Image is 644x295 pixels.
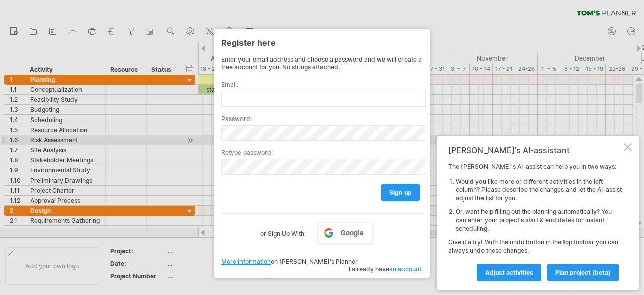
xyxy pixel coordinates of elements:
a: More information [221,258,271,265]
a: Adjust activities [477,264,541,281]
label: or Sign Up With: [260,222,306,240]
a: an account [389,265,421,273]
span: Adjust activities [485,269,533,276]
label: Retype password: [221,149,423,156]
li: Or, want help filling out the planning automatically? You can enter your project's start & end da... [456,208,622,233]
div: [PERSON_NAME]'s AI-assistant [448,145,622,155]
label: Password: [221,115,423,123]
a: Google [318,222,372,244]
div: Register here [221,33,423,51]
a: plan project (beta) [547,264,619,281]
div: Enter your email address and choose a password and we will create a free account for you. No stri... [221,55,423,71]
span: I already have . [349,265,423,273]
span: sign up [389,189,412,196]
label: Email: [221,81,423,88]
span: plan project (beta) [555,269,611,276]
span: on [PERSON_NAME]'s Planner [221,258,358,265]
div: The [PERSON_NAME]'s AI-assist can help you in two ways: Give it a try! With the undo button in th... [448,163,622,281]
span: Google [341,229,364,237]
li: Would you like more or different activities in the left column? Please describe the changes and l... [456,178,622,203]
a: sign up [381,184,420,201]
